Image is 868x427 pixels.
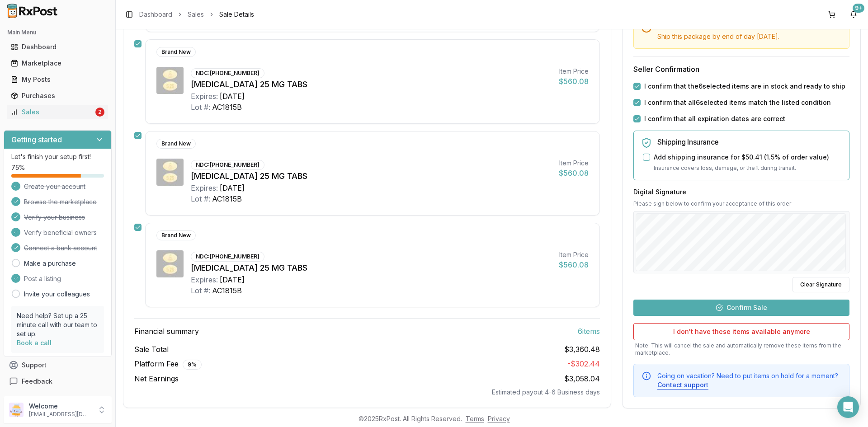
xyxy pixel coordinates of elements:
[139,10,254,19] nav: breadcrumb
[24,290,90,299] a: Invite your colleagues
[183,360,202,370] div: 9 %
[191,285,210,296] div: Lot #:
[29,411,92,418] p: [EMAIL_ADDRESS][DOMAIN_NAME]
[191,102,210,113] div: Lot #:
[212,193,242,204] div: AC1815B
[17,339,52,347] a: Book a call
[156,159,184,186] img: Jardiance 25 MG TABS
[134,388,600,397] div: Estimated payout 4-6 Business days
[654,153,829,162] label: Add shipping insurance for $50.41 ( 1.5 % of order value)
[657,33,779,40] span: Ship this package by end of day [DATE] .
[793,277,849,292] button: Clear Signature
[156,47,196,57] div: Brand New
[633,342,849,356] p: Note: This will cancel the sale and automatically remove these items from the marketplace.
[559,250,589,259] div: Item Price
[657,138,842,145] h5: Shipping Insurance
[134,326,199,337] span: Financial summary
[11,134,62,145] h3: Getting started
[657,380,708,389] button: Contact support
[578,326,600,337] span: 6 item s
[11,59,104,68] div: Marketplace
[4,56,112,70] button: Marketplace
[188,10,204,19] a: Sales
[559,67,589,76] div: Item Price
[139,10,172,19] a: Dashboard
[191,183,218,193] div: Expires:
[191,170,552,183] div: [MEDICAL_DATA] 25 MG TABS
[24,244,97,253] span: Connect a bank account
[644,98,831,107] label: I confirm that all 6 selected items match the listed condition
[7,104,108,120] a: Sales2
[7,88,108,104] a: Purchases
[95,108,104,117] div: 2
[644,82,845,91] label: I confirm that the 6 selected items are in stock and ready to ship
[220,91,245,102] div: [DATE]
[657,23,842,30] h5: Time Sensitive
[191,160,264,170] div: NDC: [PHONE_NUMBER]
[191,91,218,102] div: Expires:
[853,4,864,13] div: 9+
[488,415,510,422] a: Privacy
[156,230,196,240] div: Brand New
[4,89,112,103] button: Purchases
[559,76,589,87] div: $560.08
[4,40,112,54] button: Dashboard
[633,323,849,340] button: I don't have these items available anymore
[22,377,52,386] span: Feedback
[191,274,218,285] div: Expires:
[7,55,108,71] a: Marketplace
[4,105,112,119] button: Sales2
[564,344,600,355] span: $3,360.48
[11,152,104,161] p: Let's finish your setup first!
[17,311,99,338] p: Need help? Set up a 25 minute call with our team to set up.
[846,7,861,22] button: 9+
[212,285,242,296] div: AC1815B
[191,78,552,91] div: [MEDICAL_DATA] 25 MG TABS
[24,274,61,283] span: Post a listing
[191,68,264,78] div: NDC: [PHONE_NUMBER]
[633,64,849,75] h3: Seller Confirmation
[220,274,245,285] div: [DATE]
[559,159,589,168] div: Item Price
[7,29,108,36] h2: Main Menu
[156,139,196,149] div: Brand New
[156,250,184,277] img: Jardiance 25 MG TABS
[11,163,25,172] span: 75 %
[11,42,104,52] div: Dashboard
[11,108,94,117] div: Sales
[4,357,112,373] button: Support
[191,252,264,262] div: NDC: [PHONE_NUMBER]
[29,402,92,411] p: Welcome
[644,114,785,123] label: I confirm that all expiration dates are correct
[657,371,842,389] div: Going on vacation? Need to put items on hold for a moment?
[633,299,849,315] button: Confirm Sale
[24,213,85,222] span: Verify your business
[837,396,859,418] div: Open Intercom Messenger
[4,373,112,389] button: Feedback
[134,373,179,384] span: Net Earnings
[24,228,97,237] span: Verify beneficial owners
[4,72,112,87] button: My Posts
[564,374,600,383] span: $3,058.04
[466,415,484,422] a: Terms
[567,359,600,368] span: - $302.44
[633,187,849,196] h3: Digital Signature
[134,344,169,355] span: Sale Total
[24,197,97,206] span: Browse the marketplace
[11,75,104,84] div: My Posts
[7,39,108,55] a: Dashboard
[4,4,61,18] img: RxPost Logo
[156,67,184,94] img: Jardiance 25 MG TABS
[219,10,254,19] span: Sale Details
[191,262,552,274] div: [MEDICAL_DATA] 25 MG TABS
[654,164,842,173] p: Insurance covers loss, damage, or theft during transit.
[9,403,24,417] img: User avatar
[212,102,242,113] div: AC1815B
[220,183,245,193] div: [DATE]
[24,182,85,191] span: Create your account
[633,200,849,207] p: Please sign below to confirm your acceptance of this order
[559,259,589,270] div: $560.08
[191,193,210,204] div: Lot #:
[134,358,202,370] span: Platform Fee
[11,91,104,100] div: Purchases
